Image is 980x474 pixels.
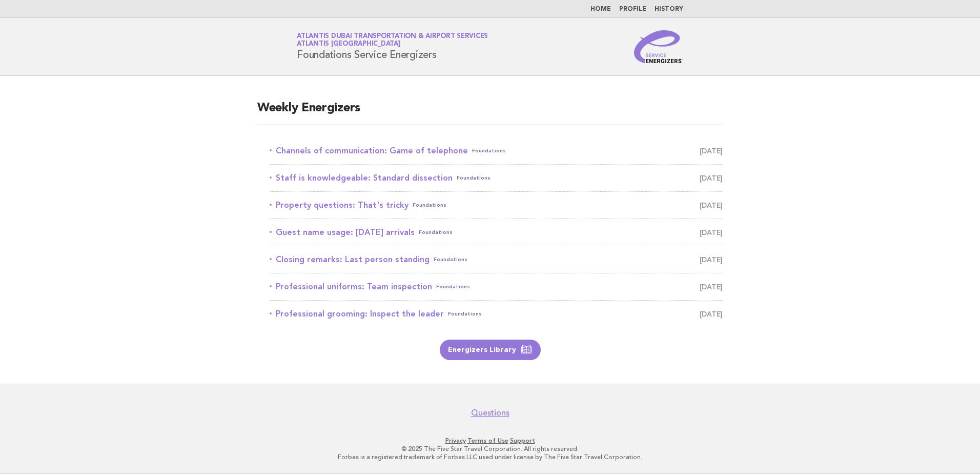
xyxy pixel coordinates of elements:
a: Staff is knowledgeable: Standard dissectionFoundations [DATE] [270,171,723,185]
span: [DATE] [700,280,723,294]
span: Foundations [434,252,467,267]
span: Foundations [472,144,506,158]
img: Service Energizers [634,30,683,63]
a: Channels of communication: Game of telephoneFoundations [DATE] [270,144,723,158]
a: Support [510,437,535,444]
a: Guest name usage: [DATE] arrivalsFoundations [DATE] [270,225,723,240]
p: © 2025 The Five Star Travel Corporation. All rights reserved. [176,445,804,453]
span: [DATE] [700,171,723,185]
span: [DATE] [700,307,723,321]
span: Foundations [448,307,482,321]
a: Professional uniforms: Team inspectionFoundations [DATE] [270,280,723,294]
a: Privacy [445,437,466,444]
a: Energizers Library [440,340,541,360]
span: [DATE] [700,252,723,267]
span: Foundations [457,171,491,185]
a: Property questions: That's trickyFoundations [DATE] [270,198,723,212]
a: Profile [619,6,646,12]
span: Foundations [419,225,453,240]
span: [DATE] [700,198,723,212]
span: Atlantis [GEOGRAPHIC_DATA] [297,41,400,48]
span: [DATE] [700,144,723,158]
h1: Foundations Service Energizers [297,33,488,60]
a: Terms of Use [467,437,508,444]
p: · · [176,437,804,445]
span: [DATE] [700,225,723,240]
h2: Weekly Energizers [257,100,723,125]
a: Professional grooming: Inspect the leaderFoundations [DATE] [270,307,723,321]
a: Questions [471,408,509,418]
p: Forbes is a registered trademark of Forbes LLC used under license by The Five Star Travel Corpora... [176,453,804,461]
a: History [655,6,683,12]
a: Atlantis Dubai Transportation & Airport ServicesAtlantis [GEOGRAPHIC_DATA] [297,33,488,47]
a: Home [590,6,611,12]
a: Closing remarks: Last person standingFoundations [DATE] [270,252,723,267]
span: Foundations [413,198,446,212]
span: Foundations [436,280,470,294]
